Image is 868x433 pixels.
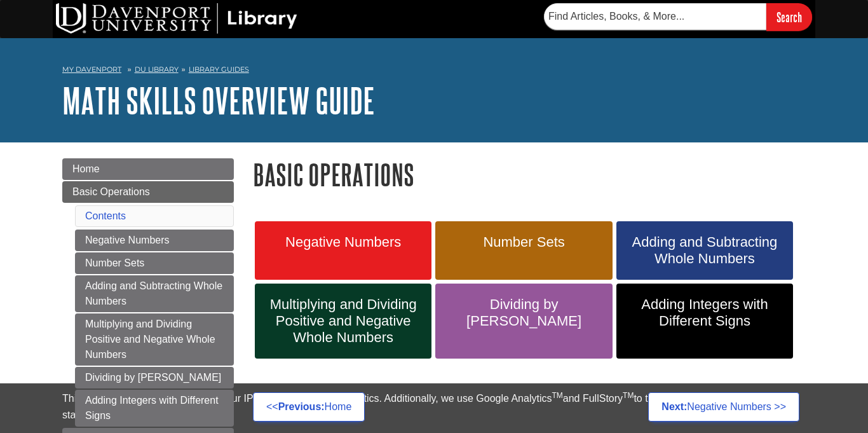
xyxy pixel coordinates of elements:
a: Adding and Subtracting Whole Numbers [75,275,234,312]
span: Number Sets [445,234,602,251]
span: Dividing by [PERSON_NAME] [445,296,602,329]
a: Library Guides [189,65,249,74]
a: Multiplying and Dividing Positive and Negative Whole Numbers [255,284,431,359]
a: <<Previous:Home [253,392,365,422]
span: Multiplying and Dividing Positive and Negative Whole Numbers [264,296,422,346]
a: Multiplying and Dividing Positive and Negative Whole Numbers [75,313,234,366]
a: Dividing by [PERSON_NAME] [435,284,612,359]
a: Number Sets [75,252,234,274]
span: Home [72,163,100,174]
a: Adding Integers with Different Signs [616,284,793,359]
strong: Previous: [278,401,325,412]
a: Number Sets [435,221,612,280]
span: Adding and Subtracting Whole Numbers [626,234,783,267]
a: DU Library [135,65,179,74]
a: Negative Numbers [75,230,234,251]
form: Searches DU Library's articles, books, and more [544,3,812,31]
strong: Next: [661,401,687,412]
a: Basic Operations [62,181,234,203]
a: Contents [85,210,126,221]
input: Find Articles, Books, & More... [544,3,766,30]
span: Basic Operations [72,186,150,197]
span: Negative Numbers [264,234,422,251]
a: Next:Negative Numbers >> [648,392,799,422]
nav: breadcrumb [62,61,806,81]
img: DU Library [56,3,297,34]
a: My Davenport [62,64,121,75]
span: Adding Integers with Different Signs [626,296,783,329]
a: Adding and Subtracting Whole Numbers [616,221,793,280]
input: Search [766,3,812,31]
a: Negative Numbers [255,221,431,280]
a: Math Skills Overview Guide [62,81,375,120]
h1: Basic Operations [253,158,806,191]
a: Dividing by [PERSON_NAME] [75,367,234,388]
a: Home [62,158,234,180]
a: Adding Integers with Different Signs [75,390,234,427]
